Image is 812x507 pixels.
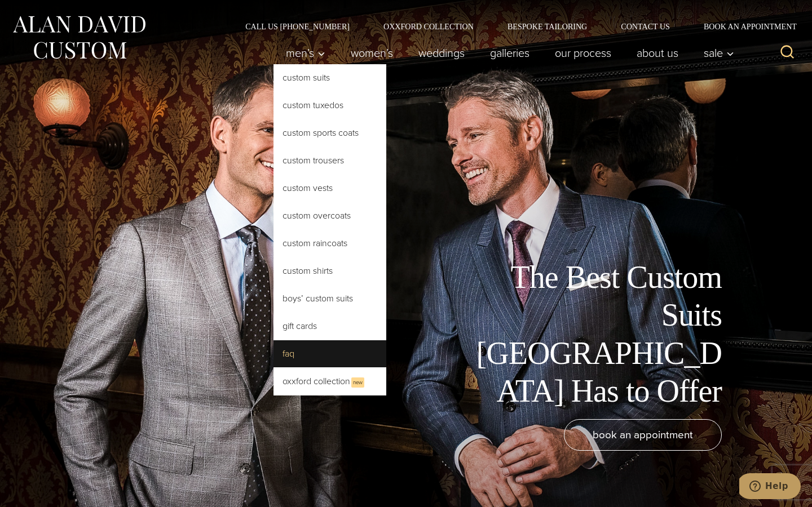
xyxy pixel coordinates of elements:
a: Custom Shirts [273,257,386,284]
a: Custom Suits [273,64,386,91]
a: book an appointment [564,419,722,451]
a: Custom Trousers [273,147,386,174]
nav: Primary Navigation [273,42,740,64]
a: Call Us [PHONE_NUMBER] [228,23,367,30]
a: Book an Appointment [687,23,801,30]
a: Contact Us [604,23,687,30]
a: Custom Overcoats [273,202,386,229]
a: FAQ [273,340,386,367]
a: Gift Cards [273,313,386,340]
span: New [351,377,364,388]
h1: The Best Custom Suits [GEOGRAPHIC_DATA] Has to Offer [468,259,722,410]
a: Custom Vests [273,175,386,202]
a: Oxxford Collection [367,23,491,30]
a: Custom Tuxedos [273,92,386,119]
img: Alan David Custom [11,12,147,63]
a: Boys’ Custom Suits [273,285,386,312]
a: Oxxford CollectionNew [273,368,386,395]
a: About Us [624,42,691,64]
a: weddings [406,42,478,64]
a: Bespoke Tailoring [491,23,604,30]
a: Our Process [542,42,624,64]
a: Women’s [338,42,406,64]
nav: Secondary Navigation [228,23,801,30]
a: Custom Sports Coats [273,119,386,146]
button: Men’s sub menu toggle [273,42,338,64]
button: Child menu of Sale [691,42,740,64]
a: Custom Raincoats [273,230,386,257]
span: book an appointment [593,426,693,443]
iframe: Opens a widget where you can chat to one of our agents [739,473,801,501]
a: Galleries [478,42,542,64]
button: View Search Form [774,39,801,66]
